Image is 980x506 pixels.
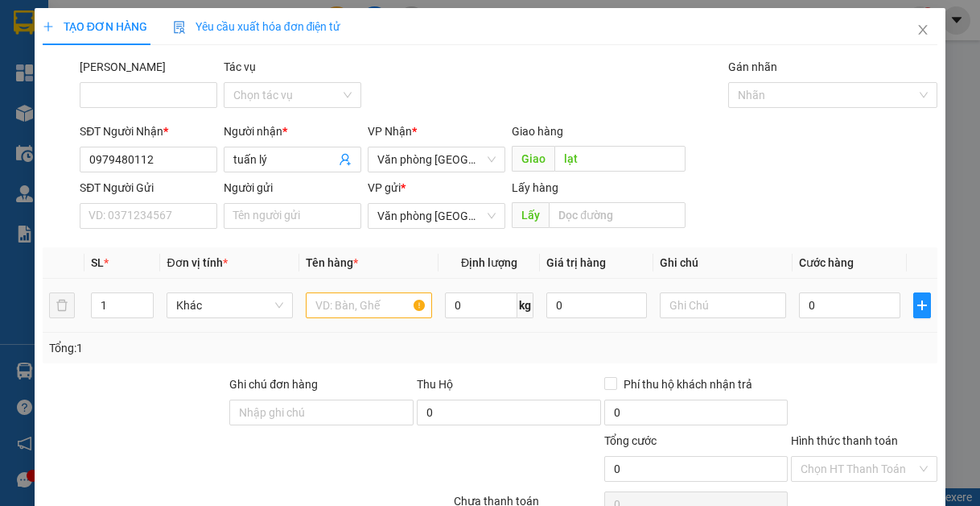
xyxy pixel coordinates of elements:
[546,256,606,269] span: Giá trị hàng
[229,378,318,391] label: Ghi chú đơn hàng
[417,378,453,391] span: Thu Hộ
[176,293,283,317] span: Khác
[617,375,759,393] span: Phí thu hộ khách nhận trả
[549,202,686,228] input: Dọc đường
[916,23,929,36] span: close
[377,204,496,228] span: Văn phòng Tân Kỳ
[728,60,777,73] label: Gán nhãn
[512,202,549,228] span: Lấy
[604,434,657,447] span: Tổng cước
[173,21,186,34] img: icon
[43,21,54,32] span: plus
[80,122,217,140] div: SĐT Người Nhận
[43,20,147,33] span: TẠO ĐƠN HÀNG
[377,147,496,172] span: Văn phòng Tân Kỳ
[660,292,786,318] input: Ghi Chú
[9,42,39,122] img: logo.jpg
[167,256,227,269] span: Đơn vị tính
[653,247,793,279] th: Ghi chú
[224,60,256,73] label: Tác vụ
[224,122,361,140] div: Người nhận
[49,292,75,318] button: delete
[799,256,854,269] span: Cước hàng
[512,125,563,138] span: Giao hàng
[554,146,686,172] input: Dọc đường
[914,299,931,312] span: plus
[91,256,104,269] span: SL
[900,8,945,53] button: Close
[546,292,647,318] input: 0
[791,434,898,447] label: Hình thức thanh toán
[368,125,412,138] span: VP Nhận
[80,82,217,108] input: Mã ĐH
[224,179,361,197] div: Người gửi
[80,179,217,197] div: SĐT Người Gửi
[913,292,932,318] button: plus
[306,292,432,318] input: VD: Bàn, Ghế
[229,400,414,425] input: Ghi chú đơn hàng
[339,153,352,166] span: user-add
[368,179,505,197] div: VP gửi
[461,256,517,269] span: Định lượng
[306,256,358,269] span: Tên hàng
[517,292,533,318] span: kg
[173,20,341,33] span: Yêu cầu xuất hóa đơn điện tử
[47,13,168,146] b: XE GIƯỜNG NẰM CAO CẤP HÙNG THỤC
[512,146,554,172] span: Giao
[49,339,380,357] div: Tổng: 1
[80,60,166,73] label: Mã ĐH
[512,181,558,194] span: Lấy hàng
